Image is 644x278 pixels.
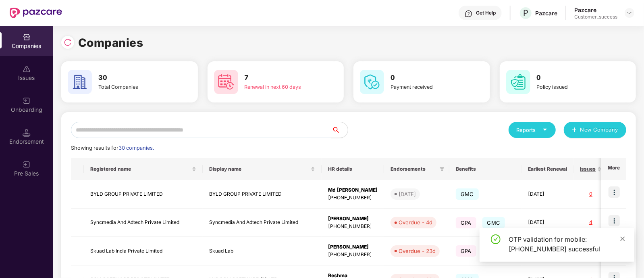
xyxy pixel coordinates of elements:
[572,127,577,134] span: plus
[98,73,168,83] h3: 30
[328,215,378,223] div: [PERSON_NAME]
[537,73,606,83] h3: 0
[564,122,626,138] button: plusNew Company
[482,217,505,228] span: GMC
[328,243,378,251] div: [PERSON_NAME]
[391,166,436,172] span: Endorsements
[574,6,617,14] div: Pazcare
[465,10,473,18] img: svg+xml;base64,PHN2ZyBpZD0iSGVscC0zMngzMiIgeG1sbnM9Imh0dHA6Ly93d3cudzMub3JnLzIwMDAvc3ZnIiB3aWR0aD...
[203,158,322,180] th: Display name
[456,188,479,200] span: GMC
[399,247,436,255] div: Overdue - 23d
[203,209,322,237] td: Syncmedia And Adtech Private Limited
[580,126,619,134] span: New Company
[620,236,625,242] span: close
[98,83,168,91] div: Total Companies
[84,209,203,237] td: Syncmedia And Adtech Private Limited
[64,38,72,46] img: svg+xml;base64,PHN2ZyBpZD0iUmVsb2FkLTMyeDMyIiB4bWxucz0iaHR0cDovL3d3dy53My5vcmcvMjAwMC9zdmciIHdpZH...
[521,209,573,237] td: [DATE]
[84,158,203,180] th: Registered name
[456,245,476,257] span: GPA
[580,219,602,226] div: 4
[573,158,608,180] th: Issues
[328,186,378,194] div: Md [PERSON_NAME]
[537,83,606,91] div: Policy issued
[23,65,31,73] img: svg+xml;base64,PHN2ZyBpZD0iSXNzdWVzX2Rpc2FibGVkIiB4bWxucz0iaHR0cDovL3d3dy53My5vcmcvMjAwMC9zdmciIH...
[245,73,314,83] h3: 7
[203,237,322,265] td: Skuad Lab
[328,194,378,202] div: [PHONE_NUMBER]
[118,145,154,151] span: 30 companies.
[626,10,633,16] img: svg+xml;base64,PHN2ZyBpZD0iRHJvcGRvd24tMzJ4MzIiIHhtbG5zPSJodHRwOi8vd3d3LnczLm9yZy8yMDAwL3N2ZyIgd2...
[580,190,602,198] div: 0
[84,237,203,265] td: Skuad Lab India Private Limited
[476,10,496,16] div: Get Help
[609,215,620,226] img: icon
[10,8,62,18] img: New Pazcare Logo
[521,158,573,180] th: Earliest Renewal
[90,166,190,172] span: Registered name
[322,158,384,180] th: HR details
[245,83,314,91] div: Renewal in next 60 days
[23,161,31,169] img: svg+xml;base64,PHN2ZyB3aWR0aD0iMjAiIGhlaWdodD0iMjAiIHZpZXdCb3g9IjAgMCAyMCAyMCIgZmlsbD0ibm9uZSIgeG...
[535,9,557,17] div: Pazcare
[523,8,528,18] span: P
[399,190,416,198] div: [DATE]
[331,122,348,138] button: search
[23,33,31,41] img: svg+xml;base64,PHN2ZyBpZD0iQ29tcGFuaWVzIiB4bWxucz0iaHR0cDovL3d3dy53My5vcmcvMjAwMC9zdmciIHdpZHRoPS...
[491,234,501,244] span: check-circle
[84,180,203,209] td: BYLD GROUP PRIVATE LIMITED
[71,145,154,151] span: Showing results for
[331,127,348,133] span: search
[517,126,548,134] div: Reports
[391,83,460,91] div: Payment received
[391,73,460,83] h3: 0
[360,70,384,94] img: svg+xml;base64,PHN2ZyB4bWxucz0iaHR0cDovL3d3dy53My5vcmcvMjAwMC9zdmciIHdpZHRoPSI2MCIgaGVpZ2h0PSI2MC...
[580,166,596,172] span: Issues
[609,186,620,198] img: icon
[449,158,521,180] th: Benefits
[509,234,625,254] div: OTP validation for mobile: [PHONE_NUMBER] successful
[78,34,143,52] h1: Companies
[440,167,445,171] span: filter
[574,14,617,20] div: Customer_success
[456,217,476,228] span: GPA
[506,70,530,94] img: svg+xml;base64,PHN2ZyB4bWxucz0iaHR0cDovL3d3dy53My5vcmcvMjAwMC9zdmciIHdpZHRoPSI2MCIgaGVpZ2h0PSI2MC...
[209,166,309,172] span: Display name
[23,129,31,137] img: svg+xml;base64,PHN2ZyB3aWR0aD0iMTQuNSIgaGVpZ2h0PSIxNC41IiB2aWV3Qm94PSIwIDAgMTYgMTYiIGZpbGw9Im5vbm...
[521,180,573,209] td: [DATE]
[438,164,446,174] span: filter
[68,70,92,94] img: svg+xml;base64,PHN2ZyB4bWxucz0iaHR0cDovL3d3dy53My5vcmcvMjAwMC9zdmciIHdpZHRoPSI2MCIgaGVpZ2h0PSI2MC...
[601,158,626,180] th: More
[214,70,238,94] img: svg+xml;base64,PHN2ZyB4bWxucz0iaHR0cDovL3d3dy53My5vcmcvMjAwMC9zdmciIHdpZHRoPSI2MCIgaGVpZ2h0PSI2MC...
[328,251,378,259] div: [PHONE_NUMBER]
[542,127,548,132] span: caret-down
[203,180,322,209] td: BYLD GROUP PRIVATE LIMITED
[399,218,432,226] div: Overdue - 4d
[328,223,378,230] div: [PHONE_NUMBER]
[23,97,31,105] img: svg+xml;base64,PHN2ZyB3aWR0aD0iMjAiIGhlaWdodD0iMjAiIHZpZXdCb3g9IjAgMCAyMCAyMCIgZmlsbD0ibm9uZSIgeG...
